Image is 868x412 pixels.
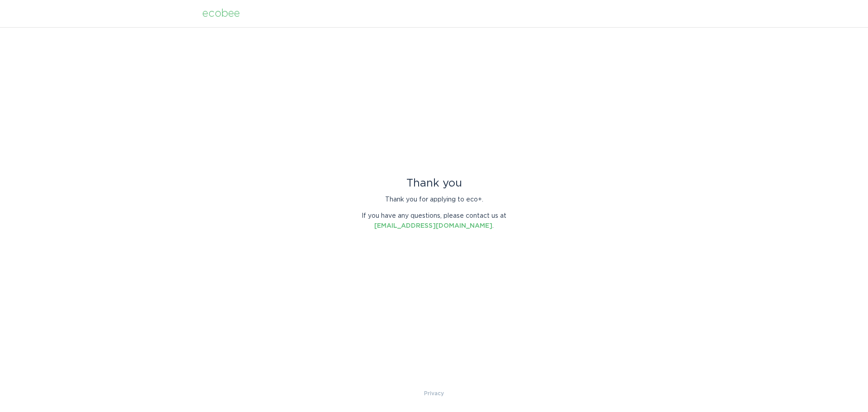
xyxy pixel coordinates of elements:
[202,9,240,19] div: ecobee
[355,211,513,231] p: If you have any questions, please contact us at .
[374,223,492,229] a: [EMAIL_ADDRESS][DOMAIN_NAME]
[424,388,444,398] a: Privacy Policy & Terms of Use
[355,178,513,188] div: Thank you
[355,195,513,205] p: Thank you for applying to eco+.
